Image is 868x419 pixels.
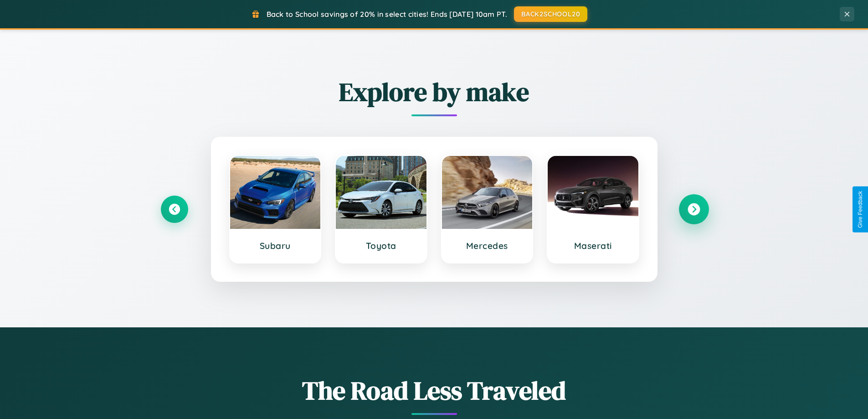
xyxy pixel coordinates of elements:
[345,240,417,251] h3: Toyota
[267,10,507,19] span: Back to School savings of 20% in select cities! Ends [DATE] 10am PT.
[557,240,629,251] h3: Maserati
[857,191,863,228] div: Give Feedback
[239,240,312,251] h3: Subaru
[514,6,587,22] button: BACK2SCHOOL20
[161,373,708,408] h1: The Road Less Traveled
[451,240,524,251] h3: Mercedes
[161,74,708,109] h2: Explore by make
